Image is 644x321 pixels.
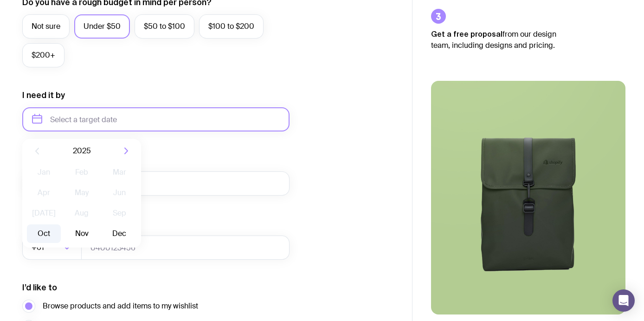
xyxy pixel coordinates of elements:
span: Browse products and add items to my wishlist [43,301,198,312]
div: Search for option [22,236,82,260]
button: Feb [64,163,98,182]
label: Under $50 [74,14,130,39]
input: Search for option [46,236,60,260]
label: $200+ [22,43,64,67]
div: Open Intercom Messenger [612,289,635,312]
label: $100 to $200 [199,14,264,39]
button: Dec [103,224,136,243]
input: Select a target date [22,107,290,131]
button: Apr [27,183,61,202]
label: I need it by [22,90,65,101]
strong: Get a free proposal [431,30,502,38]
span: +61 [32,236,46,260]
button: Oct [27,224,61,243]
button: May [64,183,98,202]
label: $50 to $100 [135,14,194,39]
button: Aug [64,204,98,223]
span: 2025 [73,145,91,157]
p: from our design team, including designs and pricing. [431,28,570,51]
button: Mar [103,163,136,182]
input: you@email.com [22,171,290,196]
button: Nov [64,224,98,243]
label: I’d like to [22,282,57,293]
button: Sep [103,204,136,223]
button: Jan [27,163,61,182]
label: Not sure [22,14,70,39]
button: Jun [103,183,136,202]
button: [DATE] [27,204,61,223]
input: 0400123456 [81,236,290,260]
